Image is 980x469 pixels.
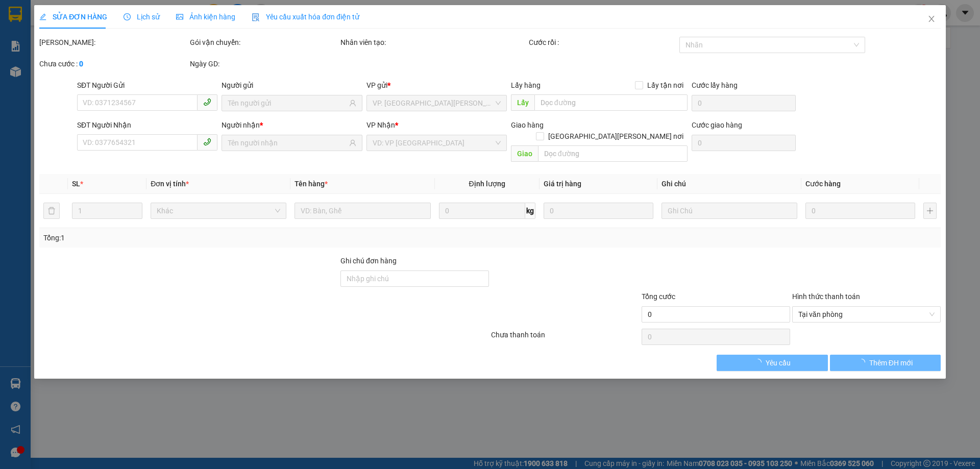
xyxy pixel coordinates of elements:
label: Cước giao hàng [692,121,742,129]
span: Yêu cầu xuất hóa đơn điện tử [252,13,359,21]
span: loading [754,359,766,366]
span: Khác [157,203,280,218]
span: edit [39,13,46,20]
span: Lấy tận nơi [643,80,688,91]
span: Định lượng [469,180,505,188]
input: Ghi chú đơn hàng [340,270,489,287]
label: Ghi chú đơn hàng [340,257,397,265]
span: Tại văn phòng [798,307,935,322]
div: [PERSON_NAME]: [39,37,188,48]
span: kg [525,203,535,219]
div: Người nhận [222,119,362,131]
span: Tổng cước [642,292,675,301]
input: 0 [544,203,653,219]
span: Cước hàng [805,180,841,188]
span: phone [203,138,211,146]
span: picture [176,13,183,20]
span: close [927,15,936,23]
span: Lấy hàng [511,81,541,89]
input: Dọc đường [534,94,688,111]
div: SĐT Người Nhận [77,119,217,131]
span: Đơn vị tính [151,180,189,188]
b: 0 [79,60,83,68]
button: plus [923,203,937,219]
span: Lấy [511,94,534,111]
span: user [349,139,356,146]
button: Close [917,5,946,34]
input: Cước lấy hàng [692,95,796,111]
input: Tên người gửi [228,97,347,109]
input: Cước giao hàng [692,135,796,151]
span: Giao [511,145,538,162]
span: Giá trị hàng [544,180,581,188]
input: 0 [805,203,915,219]
span: [GEOGRAPHIC_DATA][PERSON_NAME] nơi [544,131,688,142]
input: VD: Bàn, Ghế [295,203,430,219]
input: Dọc đường [538,145,688,162]
div: Ngày GD: [190,58,338,69]
span: Lịch sử [124,13,160,21]
label: Cước lấy hàng [692,81,738,89]
div: Cước rồi : [529,37,677,48]
div: Nhân viên tạo: [340,37,527,48]
span: Thêm ĐH mới [869,357,913,368]
span: Giao hàng [511,121,544,129]
img: icon [252,13,260,21]
span: user [349,100,356,107]
div: Gói vận chuyển: [190,37,338,48]
div: Chưa cước : [39,58,188,69]
div: VP gửi [366,80,507,91]
button: Yêu cầu [717,355,827,371]
div: Người gửi [222,80,362,91]
span: Yêu cầu [766,357,791,368]
span: SL [72,180,80,188]
button: Thêm ĐH mới [830,355,941,371]
span: phone [203,98,211,106]
span: SỬA ĐƠN HÀNG [39,13,107,21]
label: Hình thức thanh toán [792,292,860,301]
span: Tên hàng [295,180,328,188]
span: Ảnh kiện hàng [176,13,235,21]
input: Tên người nhận [228,137,347,149]
span: VP. Đồng Phước [373,95,501,111]
button: delete [43,203,60,219]
div: Tổng: 1 [43,232,378,243]
span: VP Nhận [366,121,395,129]
input: Ghi Chú [661,203,797,219]
div: SĐT Người Gửi [77,80,217,91]
th: Ghi chú [657,174,801,194]
span: loading [858,359,869,366]
span: clock-circle [124,13,131,20]
div: Chưa thanh toán [490,329,641,347]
